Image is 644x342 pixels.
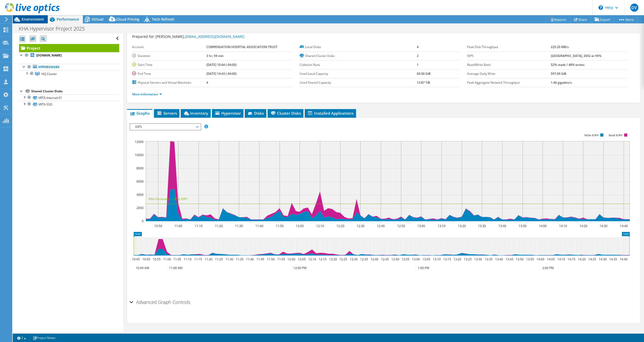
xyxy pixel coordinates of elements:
[132,53,206,58] label: Duration
[130,297,190,307] h2: Advanced Graph Controls
[505,257,513,261] text: 13:45
[391,257,399,261] text: 12:50
[609,133,622,137] text: Read IOPS
[174,224,182,228] text: 11:00
[235,224,243,228] text: 11:30
[194,224,202,228] text: 11:10
[19,44,119,52] a: Project
[183,257,191,261] text: 11:10
[307,111,354,116] span: Installed Applications
[19,64,119,70] a: Hypervisors
[551,63,585,67] b: 52% reads / 48% writes
[296,224,303,228] text: 12:00
[437,224,445,228] text: 13:10
[19,52,119,59] a: [DOMAIN_NAME]
[156,34,244,39] span: [PERSON_NAME],
[267,257,274,261] text: 11:50
[417,224,425,228] text: 13:00
[551,71,566,76] b: 597.69 GiB
[246,257,254,261] text: 11:40
[136,192,144,197] text: 4000
[547,257,555,261] text: 14:05
[591,16,614,23] a: Export
[17,26,93,32] h1: KHA Hypervisor Project 2025
[417,80,430,85] b: 13.87 TiB
[467,53,550,58] label: IOPS
[458,224,466,228] text: 13:20
[300,71,417,76] label: Used Local Capacity
[136,166,144,170] text: 8000
[14,335,29,341] a: 2
[518,224,526,228] text: 13:50
[620,224,627,228] text: 14:40
[132,34,155,39] label: Prepared for:
[349,257,357,261] text: 12:30
[19,94,119,101] a: VRTX-Internal-01
[567,257,575,261] text: 14:15
[130,111,150,116] span: Graphs
[453,257,461,261] text: 13:20
[356,224,364,228] text: 12:30
[206,54,224,58] b: 3 hr, 59 min
[142,257,150,261] text: 10:50
[609,257,617,261] text: 14:35
[551,54,601,58] b: [GEOGRAPHIC_DATA], 2652 at 95%
[443,257,451,261] text: 13:15
[214,111,241,116] span: Hypervisor
[377,224,385,228] text: 12:40
[316,224,324,228] text: 12:10
[135,153,144,157] text: 10000
[57,17,79,22] span: Performance
[255,224,263,228] text: 11:40
[578,257,586,261] text: 14:20
[142,219,144,223] text: 0
[152,257,160,261] text: 10:55
[551,45,569,49] b: 225.20 MB/s
[467,62,550,67] label: Read/Write Ratio
[329,257,337,261] text: 12:20
[599,224,607,228] text: 14:30
[584,133,599,137] text: Write IOPS
[206,71,237,76] b: [DATE] 14:43 (-04:00)
[247,111,264,116] span: Disks
[370,257,378,261] text: 12:40
[206,80,208,85] b: 4
[270,111,301,116] span: Cluster Disks
[515,257,523,261] text: 13:50
[256,257,264,261] text: 11:45
[630,4,638,12] span: DV
[185,34,244,39] a: [EMAIL_ADDRESS][DOMAIN_NAME]
[206,45,278,49] b: COMPENSATION HOSPITAL ASSOCIATION TRUST
[298,257,305,261] text: 12:05
[467,71,550,76] label: Average Daily Write
[417,63,419,67] b: 1
[381,257,389,261] text: 12:45
[318,257,326,261] text: 12:15
[588,257,596,261] text: 14:25
[526,257,534,261] text: 13:55
[31,88,119,94] div: Shared Cluster Disks
[417,45,419,49] b: 4
[136,179,144,184] text: 6000
[397,224,405,228] text: 12:50
[300,44,417,50] label: Local Disks
[194,257,202,261] text: 11:15
[546,16,570,23] a: Reports
[308,257,316,261] text: 12:10
[235,257,243,261] text: 11:35
[133,124,198,130] span: IOPS
[401,257,409,261] text: 12:55
[36,53,62,57] b: [DOMAIN_NAME]
[132,80,206,85] label: Physical Servers and Virtual Machines
[495,257,503,261] text: 13:40
[206,63,237,67] b: [DATE] 10:44 (-04:00)
[132,71,206,76] label: End Time
[19,70,119,77] a: HQ Cluster
[539,224,546,228] text: 14:00
[467,44,550,50] label: Peak Disk Throughput
[135,140,144,144] text: 12000
[619,257,627,261] text: 14:40
[559,224,567,228] text: 14:10
[536,257,544,261] text: 14:00
[92,17,103,22] span: Virtual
